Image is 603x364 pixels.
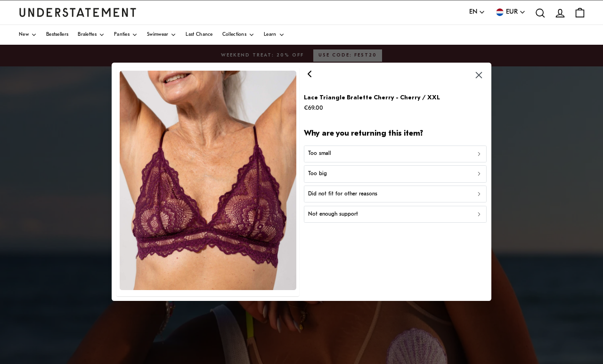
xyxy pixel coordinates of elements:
span: EUR [506,7,518,17]
button: Too big [304,166,487,183]
button: EN [469,7,485,17]
button: EUR [495,7,526,17]
a: Bralettes [78,25,105,45]
p: Too small [308,150,331,159]
a: Collections [222,25,254,45]
span: Swimwear [147,32,168,37]
p: Too big [308,170,327,178]
span: Last Chance [186,32,212,37]
span: Learn [264,32,277,37]
span: New [19,32,29,37]
a: Swimwear [147,25,176,45]
a: Panties [114,25,138,45]
p: Did not fit for other reasons [308,190,377,199]
button: Not enough support [304,206,487,223]
a: Last Chance [186,25,212,45]
a: Bestsellers [46,25,68,45]
p: Lace Triangle Bralette Cherry - Cherry / XXL [304,93,440,103]
span: Panties [114,32,130,37]
a: Understatement Homepage [19,8,137,16]
h2: Why are you returning this item? [304,129,487,139]
p: Not enough support [308,210,358,219]
span: Bralettes [78,32,97,37]
img: 217_a1120819-4cdb-4486-a9f2-6c6a65e5b10e.jpg [120,71,296,290]
span: Collections [222,32,246,37]
span: Bestsellers [46,32,68,37]
a: Learn [264,25,285,45]
button: Too small [304,146,487,162]
p: €69.00 [304,103,440,113]
span: EN [469,7,477,17]
a: New [19,25,37,45]
button: Did not fit for other reasons [304,186,487,202]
